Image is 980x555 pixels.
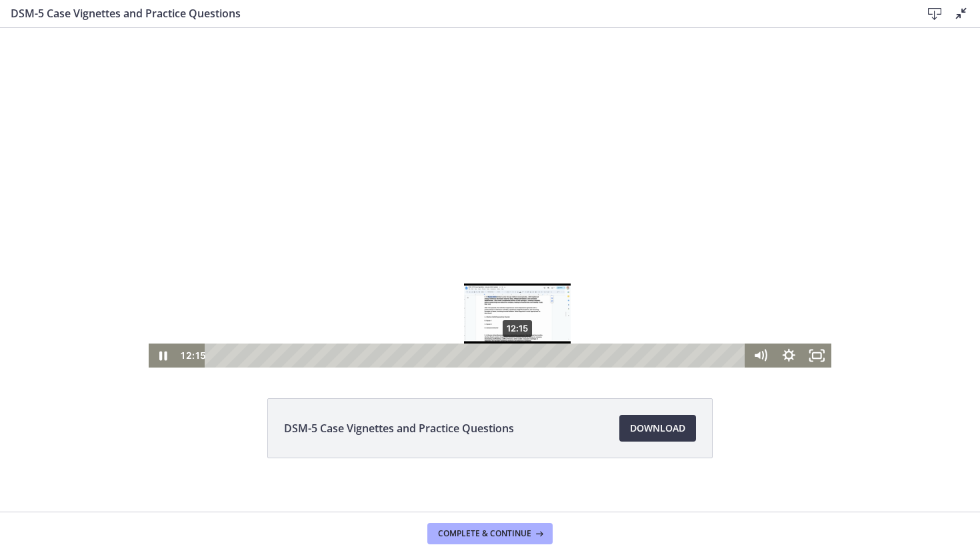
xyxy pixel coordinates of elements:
span: DSM-5 Case Vignettes and Practice Questions [284,420,514,436]
button: Mute [746,360,775,384]
span: Complete & continue [438,528,531,539]
button: Fullscreen [803,360,831,384]
button: Pause [149,360,177,384]
button: Show settings menu [775,360,803,384]
h3: DSM-5 Case Vignettes and Practice Questions [11,5,900,21]
button: Complete & continue [427,523,553,544]
span: Download [630,420,685,436]
div: Playbar [215,360,739,384]
a: Download [619,415,696,442]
